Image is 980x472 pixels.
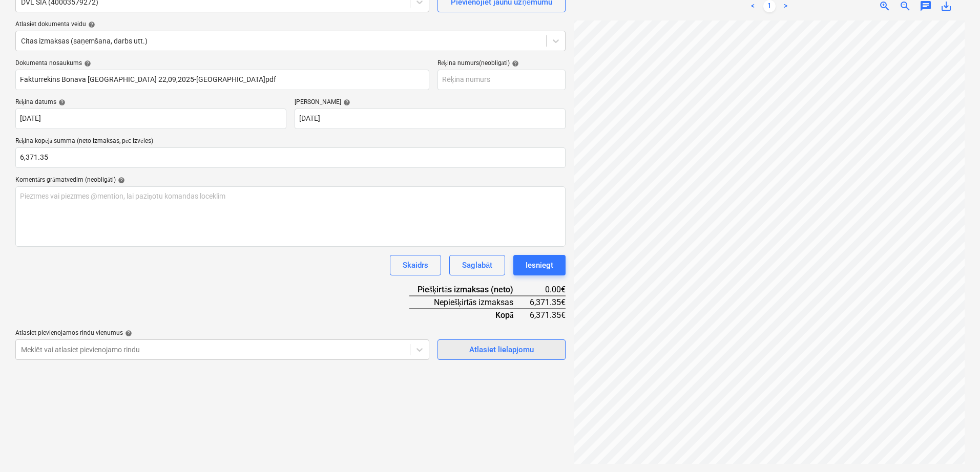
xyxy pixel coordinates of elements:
div: 6,371.35€ [530,309,566,321]
div: Iesniegt [526,259,553,272]
div: Atlasiet pievienojamos rindu vienumus [15,329,429,337]
input: Dokumenta nosaukums [15,70,429,90]
div: Kopā [409,309,530,321]
input: Rēķina datums nav norādīts [15,109,286,129]
div: Komentārs grāmatvedim (neobligāti) [15,176,566,184]
span: help [116,177,125,184]
input: Rēķina numurs [437,70,566,90]
div: Rēķina numurs (neobligāti) [437,59,566,68]
button: Atlasiet lielapjomu [437,339,566,360]
div: Dokumenta nosaukums [15,59,429,68]
div: Skaidrs [403,259,428,272]
p: Rēķina kopējā summa (neto izmaksas, pēc izvēles) [15,137,566,147]
div: [PERSON_NAME] [295,98,566,106]
span: help [123,330,132,337]
div: 6,371.35€ [530,296,566,309]
iframe: Chat Widget [929,423,980,472]
span: help [56,99,66,106]
span: help [341,99,350,106]
input: Rēķina kopējā summa (neto izmaksas, pēc izvēles) [15,147,566,168]
button: Saglabāt [449,255,505,275]
span: help [510,60,519,67]
div: Piešķirtās izmaksas (neto) [409,284,530,296]
div: Atlasiet lielapjomu [469,343,534,356]
button: Iesniegt [513,255,566,275]
input: Izpildes datums nav norādīts [295,109,566,129]
div: Nepiešķirtās izmaksas [409,296,530,309]
div: 0.00€ [530,284,566,296]
div: Saglabāt [462,259,492,272]
button: Skaidrs [390,255,441,275]
div: Atlasiet dokumenta veidu [15,20,566,29]
span: help [86,21,95,28]
span: help [82,60,91,67]
div: Rēķina datums [15,98,286,106]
